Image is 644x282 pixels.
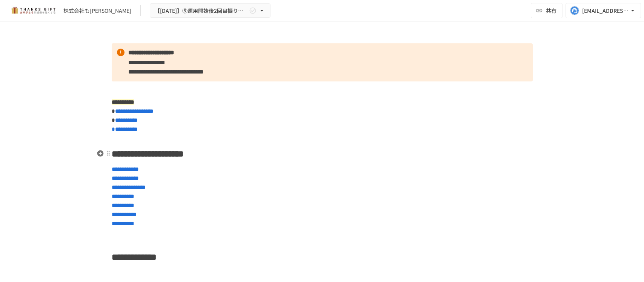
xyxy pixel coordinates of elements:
button: [EMAIL_ADDRESS][DOMAIN_NAME] [566,3,641,18]
span: 共有 [546,6,556,15]
img: mMP1OxWUAhQbsRWCurg7vIHe5HqDpP7qZo7fRoNLXQh [9,5,57,17]
button: 【[DATE]】⑤運用開始後2回目振り返りMTG [150,3,271,18]
button: 共有 [531,3,563,18]
span: 【[DATE]】⑤運用開始後2回目振り返りMTG [155,6,247,15]
div: [EMAIL_ADDRESS][DOMAIN_NAME] [582,6,629,15]
div: 株式会社も[PERSON_NAME] [63,7,131,15]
